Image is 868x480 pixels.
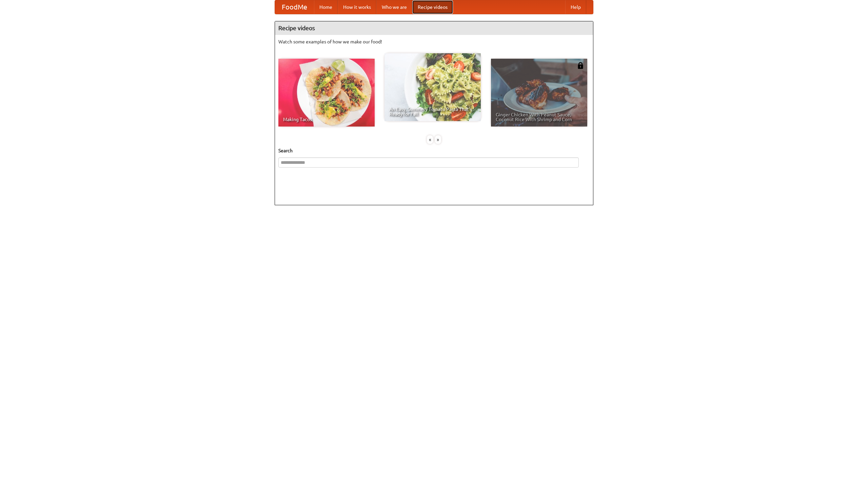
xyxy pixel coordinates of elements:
h5: Search [278,147,590,154]
a: FoodMe [275,0,314,14]
span: An Easy, Summery Tomato Pasta That's Ready for Fall [389,107,476,116]
a: How it works [338,0,376,14]
p: Watch some examples of how we make our food! [278,38,590,45]
a: An Easy, Summery Tomato Pasta That's Ready for Fall [384,53,481,121]
span: Making Tacos [283,117,370,122]
img: 483408.png [577,62,584,69]
div: » [435,135,441,144]
a: Making Tacos [278,59,375,127]
a: Help [565,0,586,14]
a: Home [314,0,338,14]
a: Who we are [376,0,412,14]
a: Recipe videos [412,0,453,14]
div: « [427,135,433,144]
h4: Recipe videos [275,21,593,35]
